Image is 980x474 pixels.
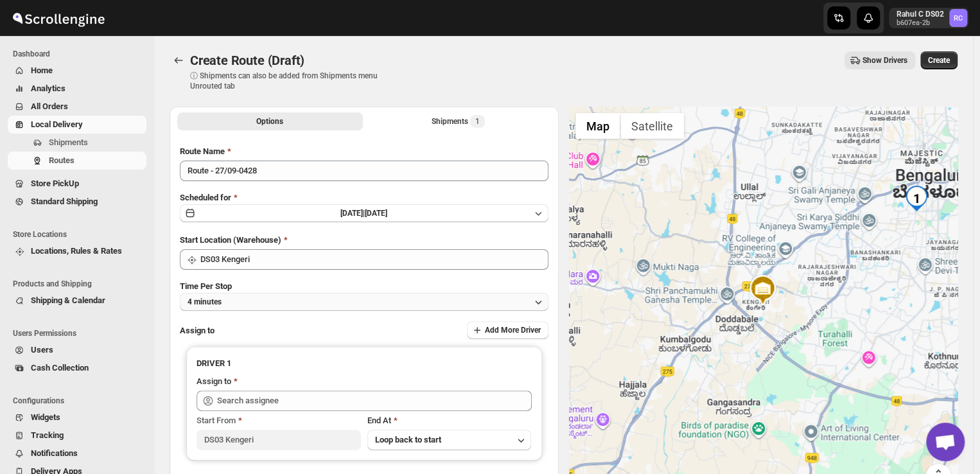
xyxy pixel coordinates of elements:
[485,325,541,335] span: Add More Driver
[8,98,146,116] button: All Orders
[49,155,74,165] span: Routes
[170,51,188,69] button: Routes
[31,448,78,458] span: Notifications
[13,49,148,59] span: Dashboard
[862,55,907,66] span: Show Drivers
[31,179,79,188] span: Store PickUp
[190,53,304,68] span: Create Route (Draft)
[31,101,68,111] span: All Orders
[180,204,548,222] button: [DATE]|[DATE]
[365,112,551,130] button: Selected Shipments
[467,321,548,339] button: Add More Driver
[188,297,222,307] span: 4 minutes
[8,80,146,98] button: Analytics
[8,292,146,310] button: Shipping & Calendar
[897,9,944,19] p: Rahul C DS02
[575,113,620,139] button: Show street map
[31,83,66,93] span: Analytics
[954,14,963,22] text: RC
[31,197,98,206] span: Standard Shipping
[8,426,146,444] button: Tracking
[31,246,122,256] span: Locations, Rules & Rates
[180,146,225,156] span: Route Name
[180,161,548,181] input: Eg: Bengaluru Route
[8,152,146,170] button: Routes
[197,375,231,388] div: Assign to
[889,8,968,28] button: User menu
[49,137,88,147] span: Shipments
[620,113,684,139] button: Show satellite imagery
[920,51,958,69] button: Create
[375,435,441,444] span: Loop back to start
[365,209,387,218] span: [DATE]
[904,186,929,211] div: 1
[432,115,485,128] div: Shipments
[897,19,944,27] p: b607ea-2b
[197,357,532,370] h3: DRIVER 1
[367,414,532,427] div: End At
[8,62,146,80] button: Home
[8,134,146,152] button: Shipments
[8,242,146,260] button: Locations, Rules & Rates
[8,341,146,359] button: Users
[340,209,365,218] span: [DATE] |
[928,55,950,66] span: Create
[8,444,146,462] button: Notifications
[31,430,64,440] span: Tracking
[180,235,281,245] span: Start Location (Warehouse)
[177,112,363,130] button: All Route Options
[8,359,146,377] button: Cash Collection
[200,249,548,270] input: Search location
[10,2,107,34] img: ScrollEngine
[13,229,148,240] span: Store Locations
[217,391,532,411] input: Search assignee
[180,326,214,335] span: Assign to
[31,119,83,129] span: Local Delivery
[31,295,105,305] span: Shipping & Calendar
[180,281,232,291] span: Time Per Stop
[190,71,392,91] p: ⓘ Shipments can also be added from Shipments menu Unrouted tab
[31,345,53,355] span: Users
[31,363,89,373] span: Cash Collection
[475,116,480,127] span: 1
[844,51,915,69] button: Show Drivers
[180,193,231,202] span: Scheduled for
[256,116,283,127] span: Options
[367,430,532,450] button: Loop back to start
[949,9,967,27] span: Rahul C DS02
[31,412,60,422] span: Widgets
[8,408,146,426] button: Widgets
[13,279,148,289] span: Products and Shipping
[180,293,548,311] button: 4 minutes
[197,416,236,425] span: Start From
[13,328,148,338] span: Users Permissions
[926,423,965,461] div: Open chat
[13,396,148,406] span: Configurations
[31,66,53,75] span: Home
